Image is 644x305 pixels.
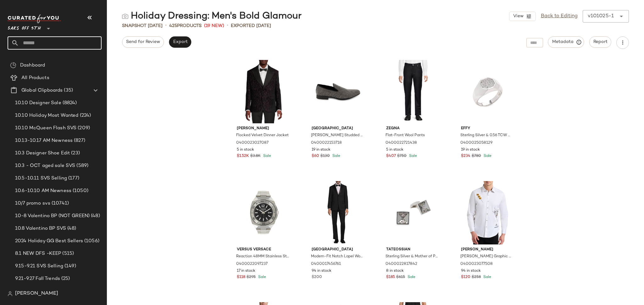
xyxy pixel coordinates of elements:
span: Sale [406,275,415,279]
span: $3.8K [250,153,261,159]
span: Flat-Front Wool Pants [386,133,425,138]
span: (209) [76,125,90,132]
button: Metadata [548,36,584,48]
span: [GEOGRAPHIC_DATA] [312,126,365,131]
span: Dashboard [20,62,45,69]
span: Modern-Fit Notch Lapel Wool-Blend Tuxedo [311,254,364,260]
span: (48) [90,212,100,220]
span: Report [593,40,608,45]
span: [PERSON_NAME] Graphic Cotton Shirt [460,254,514,260]
span: 5 in stock [386,147,403,153]
span: Sale [331,154,340,158]
img: 0400023027087_PURPLEBLACK [232,60,295,123]
span: 10.8 Valentino BP SVS [15,225,66,232]
span: 10.5-10.11 SVS Selling [15,175,67,182]
span: 17 in stock [237,268,255,274]
div: Holiday Dressing: Men's Bold Glamour [122,10,302,23]
span: Sale [482,154,491,158]
span: 10.3 Designer Shoe Edit [15,150,70,157]
span: $234 [461,153,470,159]
span: $258 [472,275,481,280]
span: (1056) [83,238,99,245]
span: • [165,22,167,29]
span: All Products [21,74,49,82]
span: 5 in stock [237,147,254,153]
span: 0400022097237 [236,261,268,267]
span: Saks OFF 5TH [8,21,41,33]
span: (10741) [50,200,69,207]
span: 8 in stock [386,268,404,274]
img: 0400022817842_BLACK [381,181,444,244]
span: Sale [482,275,491,279]
span: 19 in stock [461,147,480,153]
p: Exported [DATE] [231,23,271,29]
img: 0400023077508_WHITE [456,181,519,244]
button: View [509,12,536,21]
span: (224) [79,112,91,119]
span: (589) [75,162,88,169]
span: Sale [257,275,266,279]
span: (48) [66,225,76,232]
button: Send for Review [122,36,164,48]
span: Metadata [552,39,580,45]
img: svg%3e [10,62,16,68]
span: Tateossian [386,247,439,253]
span: 10.3 - OCT aged sale SVS [15,162,75,169]
span: 0400025058129 [460,140,492,146]
span: $185 [386,275,395,280]
div: Products [169,23,202,29]
span: 0400017456761 [311,261,341,267]
span: $407 [386,153,396,159]
span: Snapshot [DATE] [122,23,163,29]
span: 10/7 promo svs [15,200,50,207]
span: [PERSON_NAME] [461,247,514,253]
span: (827) [73,137,85,144]
span: 10.6-10.10 AM Newness [15,187,71,195]
img: 0400022097237 [232,181,295,244]
span: (515) [61,250,74,257]
span: 425 [169,24,177,28]
span: 94 in stock [461,268,481,274]
img: 0400022153718_BLACKRHINESTONE [307,60,370,123]
span: 0400022721438 [386,140,417,146]
img: 0400017456761_BLACK [307,181,370,244]
span: (19 New) [204,23,224,29]
span: Sale [408,154,417,158]
span: $130 [320,153,330,159]
div: v101025-1 [588,13,614,20]
button: Report [589,36,611,48]
span: 9.15-9.21 SVS Selling [15,263,63,270]
span: • [227,22,228,29]
span: 0400023077508 [460,261,493,267]
span: [PERSON_NAME] Studded Loafers [311,133,364,138]
img: 0400025058129_SILVER [456,60,519,123]
span: (1050) [71,187,88,195]
span: $120 [461,275,470,280]
span: $615 [396,275,405,280]
img: svg%3e [122,13,128,19]
span: (35) [63,87,73,94]
span: [PERSON_NAME] [15,290,58,297]
span: (25) [60,275,70,282]
span: Send for Review [126,40,160,45]
span: Reaction 48MM Stainless Steel Bracelet Watch [236,254,289,260]
span: 10.10 Holiday Most Wanted [15,112,79,119]
span: $750 [397,153,407,159]
span: $780 [472,153,481,159]
span: $295 [247,275,256,280]
img: 0400022721438_NAVY [381,60,444,123]
span: Versus Versace [237,247,290,253]
span: 0400023027087 [236,140,269,146]
span: (8824) [61,99,77,107]
span: [GEOGRAPHIC_DATA] [312,247,365,253]
span: 0400022817842 [386,261,417,267]
a: Back to Editing [541,13,578,20]
span: Sale [262,154,271,158]
span: Flocked Velvet Dinner Jacket [236,133,289,138]
span: $200 [312,275,322,280]
span: (149) [63,263,76,270]
span: (177) [67,175,79,182]
span: $1.52K [237,153,249,159]
button: Export [169,36,191,48]
span: $118 [237,275,245,280]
